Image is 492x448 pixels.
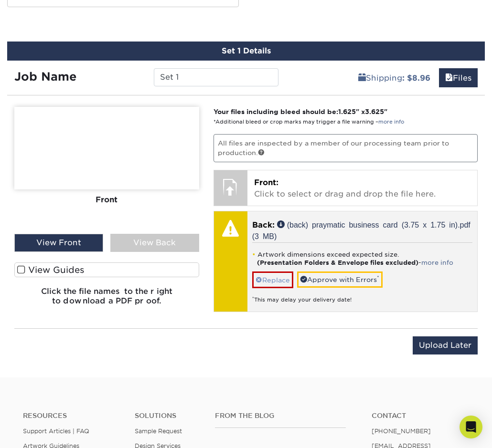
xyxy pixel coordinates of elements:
[14,262,199,277] label: View Guides
[372,427,431,435] a: [PHONE_NUMBER]
[214,119,404,125] small: *Additional bleed or crop marks may trigger a file warning –
[365,108,384,115] span: 3.625
[254,178,278,187] span: Front:
[252,220,471,240] a: (back) praymatic business card (3.75 x 1.75 in).pdf (3 MB)
[252,250,472,267] li: Artwork dimensions exceed expected size. -
[252,271,293,288] a: Replace
[135,412,200,420] h4: Solutions
[110,234,199,252] div: View Back
[154,68,279,86] input: Enter a job name
[14,234,103,252] div: View Front
[14,70,76,83] strong: Job Name
[358,73,366,83] span: shipping
[352,68,437,87] a: Shipping: $8.96
[297,271,383,288] a: Approve with Errors*
[402,73,430,83] b: : $8.96
[214,108,387,115] strong: Your files including bleed should be: " x "
[214,134,478,162] p: All files are inspected by a member of our processing team prior to production.
[135,427,182,435] a: Sample Request
[445,73,453,83] span: files
[257,259,418,266] strong: (Presentation Folders & Envelope files excluded)
[14,287,199,313] h6: Click the file names to the right to download a PDF proof.
[23,412,120,420] h4: Resources
[14,189,199,210] div: Front
[252,220,275,229] span: Back:
[439,68,478,87] a: Files
[378,119,404,125] a: more info
[413,336,478,354] input: Upload Later
[372,412,469,420] a: Contact
[215,412,346,420] h4: From the Blog
[7,42,485,61] div: Set 1 Details
[460,416,482,438] div: Open Intercom Messenger
[421,259,453,266] a: more info
[254,177,471,200] p: Click to select or drag and drop the file here.
[338,108,356,115] span: 1.625
[252,288,472,304] div: This may delay your delivery date!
